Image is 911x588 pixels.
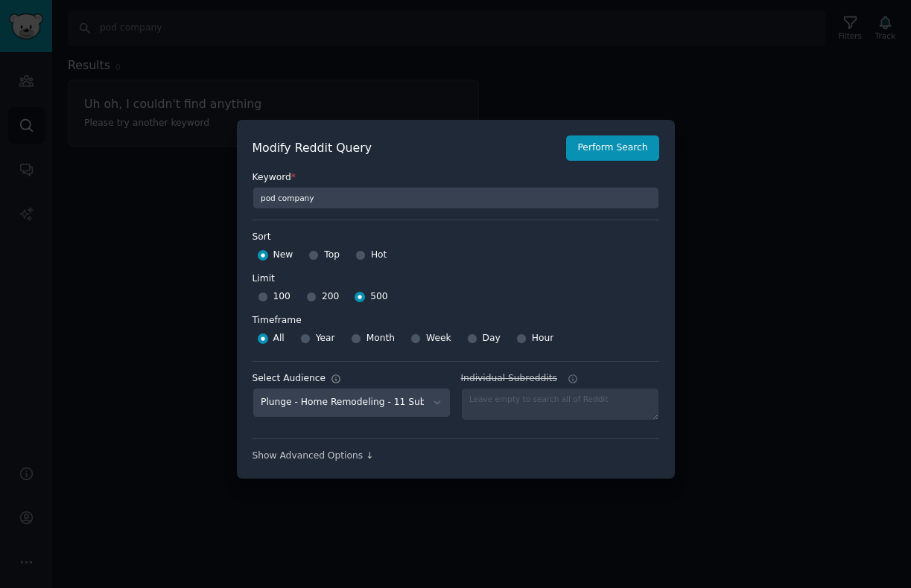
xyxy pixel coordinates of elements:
[253,171,659,185] label: Keyword
[316,332,335,345] span: Year
[324,249,340,262] span: Top
[461,372,659,386] label: Individual Subreddits
[253,450,659,463] div: Show Advanced Options ↓
[371,249,387,262] span: Hot
[253,372,326,386] div: Select Audience
[366,332,395,345] span: Month
[253,187,659,209] input: Keyword to search on Reddit
[273,290,291,304] span: 100
[370,290,387,304] span: 500
[426,332,451,345] span: Week
[273,249,293,262] span: New
[253,272,275,286] div: Limit
[532,332,554,345] span: Hour
[273,332,285,345] span: All
[322,290,339,304] span: 200
[253,309,659,327] label: Timeframe
[566,135,658,161] button: Perform Search
[253,139,559,158] h2: Modify Reddit Query
[253,231,659,244] label: Sort
[483,332,501,345] span: Day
